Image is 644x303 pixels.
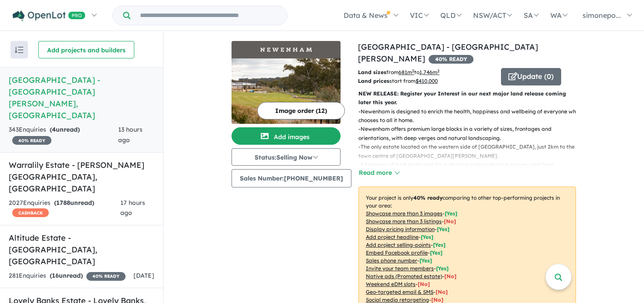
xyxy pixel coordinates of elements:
span: 17 hours ago [120,199,145,217]
p: NEW RELEASE: Register your Interest in our next major land release coming later this year. [358,89,576,107]
u: Social media retargeting [366,296,429,303]
u: Showcase more than 3 images [366,210,443,217]
u: Add project selling-points [366,242,431,248]
strong: ( unread) [50,272,83,279]
strong: ( unread) [50,126,80,133]
span: 40 % READY [12,136,51,145]
img: Openlot PRO Logo White [13,10,85,21]
b: Land prices [358,78,389,84]
button: Status:Selling Now [232,148,341,166]
button: Update (0) [501,68,561,85]
span: 40 % READY [429,55,474,64]
span: [ Yes ] [437,226,450,232]
button: Sales Number:[PHONE_NUMBER] [232,169,351,187]
span: CASHBACK [12,208,49,217]
h5: [GEOGRAPHIC_DATA] - [GEOGRAPHIC_DATA][PERSON_NAME] , [GEOGRAPHIC_DATA] [9,74,154,121]
span: [No] [418,281,430,287]
u: Embed Facebook profile [366,249,428,256]
u: Sales phone number [366,257,417,264]
input: Try estate name, suburb, builder or developer [132,6,285,25]
a: Newenham Adelaide Hills Estate - Mount Barker LogoNewenham Adelaide Hills Estate - Mount Barker [232,41,341,124]
strong: ( unread) [54,199,94,207]
h5: Warralily Estate - [PERSON_NAME][GEOGRAPHIC_DATA] , [GEOGRAPHIC_DATA] [9,159,154,194]
u: $ 410,000 [416,78,438,84]
span: [ Yes ] [445,210,457,217]
img: Newenham Adelaide Hills Estate - Mount Barker [232,58,341,124]
span: [No] [431,296,443,303]
u: Native ads (Promoted estate) [366,273,442,279]
b: Land sizes [358,69,386,75]
a: [GEOGRAPHIC_DATA] - [GEOGRAPHIC_DATA][PERSON_NAME] [358,42,538,64]
span: 1788 [56,199,70,207]
button: Add images [232,127,341,145]
sup: 2 [437,68,440,73]
p: start from [358,77,494,85]
u: 1,746 m [419,69,440,75]
span: [ Yes ] [433,242,446,248]
button: Read more [358,168,399,178]
span: [DATE] [133,272,154,279]
b: 40 % ready [413,194,443,201]
span: 16 [52,272,59,279]
span: 40 % READY [86,272,126,281]
u: Geo-targeted email & SMS [366,289,433,295]
span: [ Yes ] [436,265,449,272]
span: simonepo... [583,11,621,20]
img: Newenham Adelaide Hills Estate - Mount Barker Logo [235,44,337,55]
span: [ Yes ] [419,257,432,264]
span: 4 [52,126,56,133]
p: - Newenham offers premium large blocks in a variety of sizes, frontages and orientations, with de... [358,125,583,143]
h5: Altitude Estate - [GEOGRAPHIC_DATA] , [GEOGRAPHIC_DATA] [9,232,154,267]
span: [ Yes ] [430,249,443,256]
p: - Newenham is designed to enrich the health, happiness and wellbeing of everyone who chooses to a... [358,107,583,125]
u: Add project headline [366,234,419,240]
u: Display pricing information [366,226,435,232]
div: 343 Enquir ies [9,125,118,146]
p: from [358,68,494,77]
img: sort.svg [15,47,24,53]
u: 681 m [399,69,414,75]
button: Add projects and builders [38,41,134,58]
span: [ No ] [444,218,456,225]
span: [No] [436,289,448,295]
span: 13 hours ago [118,126,143,144]
span: [ Yes ] [421,234,433,240]
u: Invite your team members [366,265,434,272]
span: to [414,69,440,75]
p: - The only estate located on the western side of [GEOGRAPHIC_DATA], just 2km to the town centre o... [358,143,583,160]
u: Showcase more than 3 listings [366,218,442,225]
span: [No] [444,273,457,279]
sup: 2 [412,68,414,73]
div: 281 Enquir ies [9,271,126,281]
div: 2027 Enquir ies [9,198,120,219]
button: Image order (12) [257,102,345,119]
u: Weekend eDM slots [366,281,416,287]
p: - 8 hectares of land dedicated for a thriving and productive nursery and farm. [358,160,583,169]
